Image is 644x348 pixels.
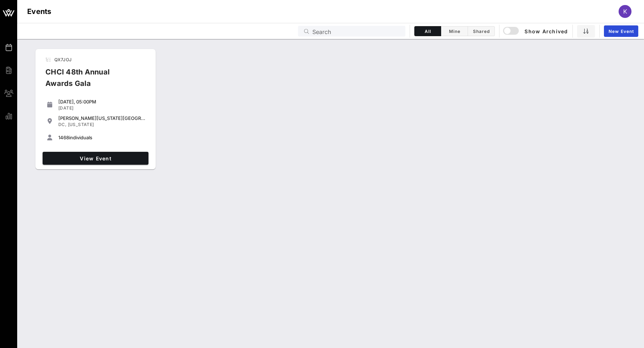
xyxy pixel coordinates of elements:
button: Mine [441,26,468,36]
span: K [623,8,627,15]
a: View Event [43,152,148,165]
div: individuals [58,135,146,140]
span: DC, [58,122,67,127]
span: Shared [472,29,490,34]
span: QX7JOJ [54,57,72,62]
span: Show Archived [504,27,568,35]
div: K [619,5,631,18]
span: 1468 [58,135,69,140]
div: [PERSON_NAME][US_STATE][GEOGRAPHIC_DATA] [58,115,146,121]
div: [DATE] [58,105,146,111]
button: Shared [468,26,495,36]
button: All [414,26,441,36]
h1: Events [27,6,52,17]
span: [US_STATE] [68,122,94,127]
span: All [419,29,436,34]
span: New Event [608,29,634,34]
div: CHCI 48th Annual Awards Gala [40,66,141,95]
span: View Event [45,155,146,161]
a: New Event [604,25,638,37]
button: Show Archived [504,25,568,38]
div: [DATE], 05:00PM [58,99,146,105]
span: Mine [445,29,463,34]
